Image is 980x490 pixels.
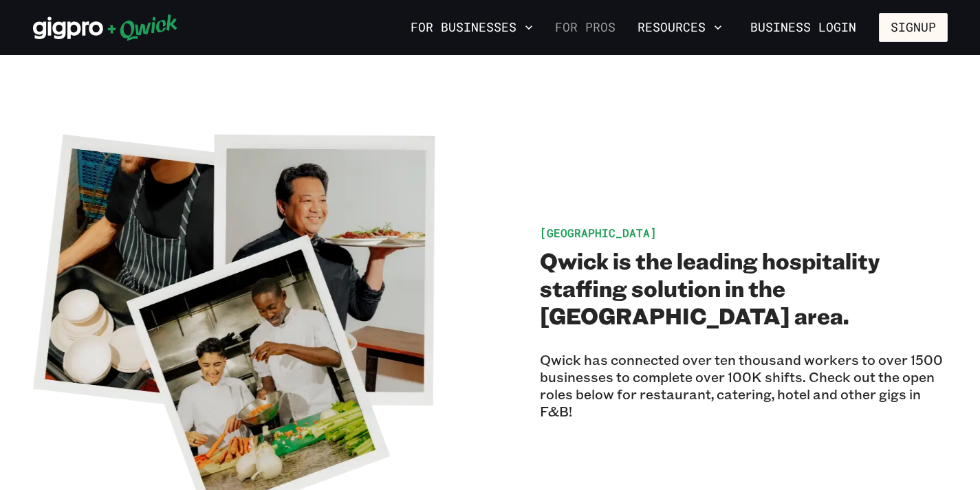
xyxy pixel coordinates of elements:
button: Signup [879,13,948,42]
a: For Pros [549,16,621,39]
span: [GEOGRAPHIC_DATA] [540,225,657,240]
button: For Businesses [405,16,538,39]
h2: Qwick is the leading hospitality staffing solution in the [GEOGRAPHIC_DATA] area. [540,247,948,329]
a: Business Login [739,13,868,42]
p: Qwick has connected over ten thousand workers to over 1500 businesses to complete over 100K shift... [540,351,948,420]
button: Resources [632,16,728,39]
